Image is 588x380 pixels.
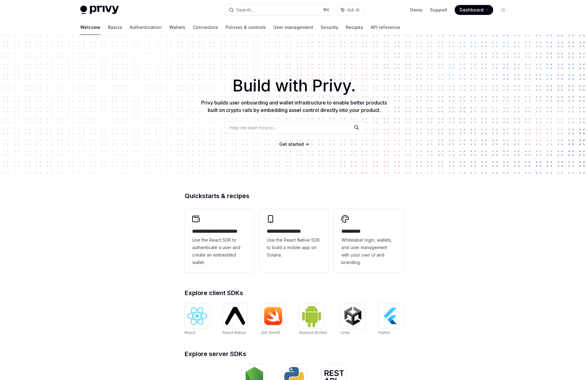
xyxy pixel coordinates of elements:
span: ⌘ K [323,7,330,12]
a: User management [273,20,313,35]
span: Flutter [378,330,390,335]
span: Dashboard [460,7,484,13]
a: API reference [371,20,400,35]
div: Search... [236,6,254,14]
a: Support [430,7,447,13]
span: Ask AI [347,7,359,13]
a: **** **** **** ***Use the React Native SDK to build a mobile app on Solana. [259,209,329,272]
a: Dashboard [455,5,493,15]
a: ReactReact [185,304,210,336]
a: Get started [279,141,304,147]
span: Help me learn how to… [229,124,277,131]
a: Android (Kotlin)Android (Kotlin) [299,304,327,336]
a: Security [321,20,338,35]
span: Quickstarts & recipes [185,193,249,199]
a: Wallets [169,20,185,35]
span: Explore client SDKs [185,290,243,296]
img: Flutter [381,306,401,326]
span: Build with Privy. [233,80,356,91]
a: iOS (Swift)iOS (Swift) [261,304,286,336]
span: Explore server SDKs [185,351,246,357]
button: Toggle dark mode [498,5,508,15]
a: Authentication [130,20,162,35]
button: Ask AI [336,4,364,16]
button: Search...⌘K [225,4,333,16]
span: Privy builds user onboarding and wallet infrastructure to enable better products built on crypto ... [201,100,387,113]
span: React Native [223,330,246,335]
img: light logo [80,6,119,14]
img: iOS (Swift) [263,307,283,325]
a: **** *****Whitelabel login, wallets, and user management with your own UI and branding. [334,209,404,272]
span: Android (Kotlin) [299,330,327,335]
a: Basics [108,20,122,35]
a: Recipes [346,20,363,35]
a: Policies & controls [225,20,266,35]
span: iOS (Swift) [261,330,280,335]
span: Unity [340,330,350,335]
a: Connectors [193,20,218,35]
span: Use the React SDK to authenticate a user and create an embedded wallet. [192,236,247,266]
span: Get started [279,141,304,147]
span: React [185,330,195,335]
img: Android (Kotlin) [302,304,322,327]
span: Whitelabel login, wallets, and user management with your own UI and branding. [341,236,396,266]
img: Unity [343,306,363,326]
img: React [187,307,207,325]
img: React Native [225,307,245,325]
a: React NativeReact Native [223,304,248,336]
a: Demo [410,7,423,13]
a: Welcome [80,20,100,35]
span: Use the React Native SDK to build a mobile app on Solana. [267,236,322,259]
a: UnityUnity [340,304,365,336]
a: FlutterFlutter [378,304,403,336]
